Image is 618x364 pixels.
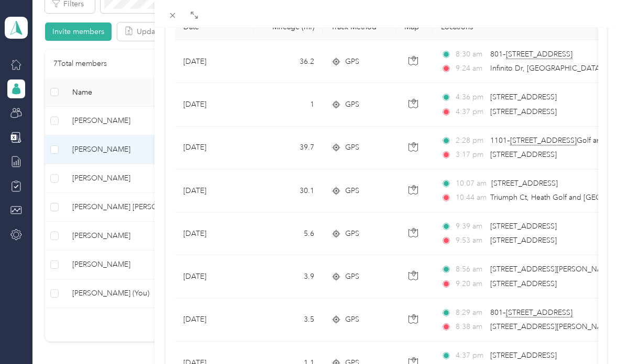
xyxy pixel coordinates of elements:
td: [DATE] [175,127,253,169]
span: GPS [345,314,359,325]
td: 3.5 [253,299,323,342]
span: [STREET_ADDRESS] [490,93,557,101]
td: 5.6 [253,212,323,255]
td: 39.7 [253,127,323,169]
span: 4:36 pm [456,92,485,103]
span: GPS [345,228,359,240]
span: [STREET_ADDRESS] [490,222,557,231]
span: 2:28 pm [456,135,485,146]
span: [STREET_ADDRESS] [490,236,557,245]
td: [DATE] [175,40,253,83]
span: 801– [490,308,572,317]
td: 36.2 [253,40,323,83]
td: 30.1 [253,169,323,212]
td: [DATE] [175,169,253,212]
span: GPS [345,99,359,110]
span: [STREET_ADDRESS][PERSON_NAME] [490,322,615,331]
span: [STREET_ADDRESS][PERSON_NAME] [490,265,615,274]
span: [STREET_ADDRESS] [491,179,558,188]
span: 10:07 am [456,178,487,189]
td: 3.9 [253,255,323,298]
th: Mileage (mi) [253,14,323,40]
span: GPS [345,271,359,282]
td: [DATE] [175,299,253,342]
td: 1 [253,83,323,126]
td: [DATE] [175,255,253,298]
span: 9:20 am [456,278,485,290]
span: 9:53 am [456,235,485,246]
th: Map [396,14,433,40]
span: 9:39 am [456,221,485,232]
span: GPS [345,142,359,153]
td: [DATE] [175,83,253,126]
span: 3:17 pm [456,149,485,161]
th: Date [175,14,253,40]
span: 4:37 pm [456,106,485,118]
span: 9:24 am [456,63,485,74]
span: 10:44 am [456,192,485,203]
span: 8:38 am [456,321,485,333]
span: [STREET_ADDRESS] [490,150,557,159]
span: 8:29 am [456,307,485,318]
span: [STREET_ADDRESS] [490,279,557,288]
span: [STREET_ADDRESS] [490,107,557,116]
iframe: Everlance-gr Chat Button Frame [559,305,618,364]
span: 4:37 pm [456,350,485,361]
span: GPS [345,56,359,67]
span: 8:30 am [456,49,485,60]
span: [STREET_ADDRESS] [490,351,557,360]
span: GPS [345,185,359,197]
th: Track Method [323,14,396,40]
span: 801– [490,50,572,59]
span: 8:56 am [456,264,485,275]
td: [DATE] [175,212,253,255]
